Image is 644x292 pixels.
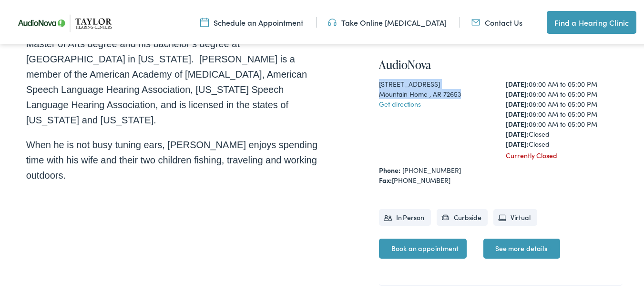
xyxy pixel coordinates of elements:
div: [STREET_ADDRESS] [379,78,496,88]
a: Schedule an Appointment [200,16,303,26]
li: Virtual [493,208,537,224]
strong: Fax: [379,174,392,183]
a: Contact Us [471,16,522,26]
div: Currently Closed [506,149,623,159]
strong: [DATE]: [506,128,529,137]
p: When he is not busy tuning ears, [PERSON_NAME] enjoys spending time with his wife and their two c... [26,136,326,181]
strong: [DATE]: [506,138,529,147]
li: In Person [379,208,431,224]
h4: AudioNova [379,57,623,70]
a: Find a Hearing Clinic [547,10,636,32]
div: [PHONE_NUMBER] [379,174,623,184]
a: [PHONE_NUMBER] [402,164,461,173]
strong: [DATE]: [506,98,529,107]
p: [PERSON_NAME] received his doctorate from The [GEOGRAPHIC_DATA][US_STATE] in [DATE]. He completed... [26,4,326,126]
strong: Phone: [379,164,400,173]
li: Curbside [437,208,488,224]
img: utility icon [471,16,480,26]
a: Take Online [MEDICAL_DATA] [328,16,447,26]
strong: [DATE]: [506,118,529,127]
strong: [DATE]: [506,108,529,117]
img: utility icon [328,16,337,26]
div: 08:00 AM to 05:00 PM 08:00 AM to 05:00 PM 08:00 AM to 05:00 PM 08:00 AM to 05:00 PM 08:00 AM to 0... [506,78,623,148]
div: Mountain Home , AR 72653 [379,88,496,98]
img: utility icon [200,16,209,26]
a: Get directions [379,98,421,107]
strong: [DATE]: [506,88,529,97]
a: See more details [483,237,560,257]
a: Book an appointment [379,237,467,257]
strong: [DATE]: [506,78,529,87]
